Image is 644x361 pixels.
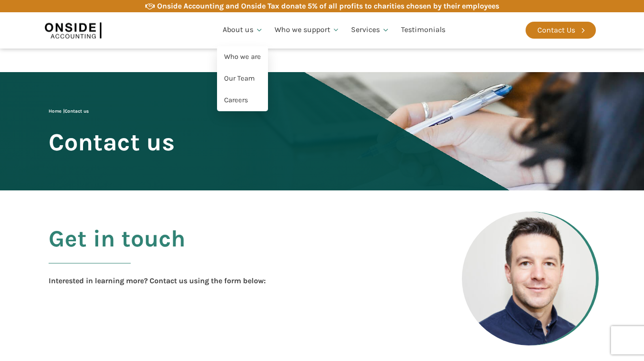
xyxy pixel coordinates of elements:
[269,14,346,46] a: Who we support
[49,226,185,275] h2: Get in touch
[217,90,268,111] a: Careers
[526,22,596,39] a: Contact Us
[537,24,575,36] div: Contact Us
[345,14,395,46] a: Services
[49,108,89,114] span: |
[49,129,175,155] span: Contact us
[49,108,61,114] a: Home
[217,68,268,90] a: Our Team
[217,46,268,68] a: Who we are
[395,14,451,46] a: Testimonials
[65,108,89,114] span: Contact us
[217,14,269,46] a: About us
[49,275,266,287] div: Interested in learning more? Contact us using the form below:
[45,19,101,41] img: Onside Accounting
